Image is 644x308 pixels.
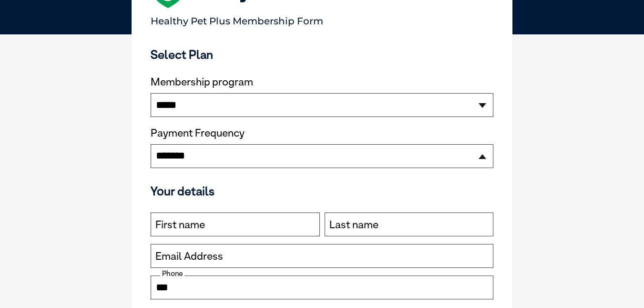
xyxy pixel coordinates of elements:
label: Payment Frequency [151,127,245,139]
h3: Select Plan [151,47,493,62]
label: Phone [160,269,184,278]
label: Last name [329,219,378,231]
h3: Your details [151,184,493,198]
label: First name [155,219,205,231]
label: Email Address [155,250,223,263]
p: Healthy Pet Plus Membership Form [151,11,493,27]
label: Membership program [151,76,493,88]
